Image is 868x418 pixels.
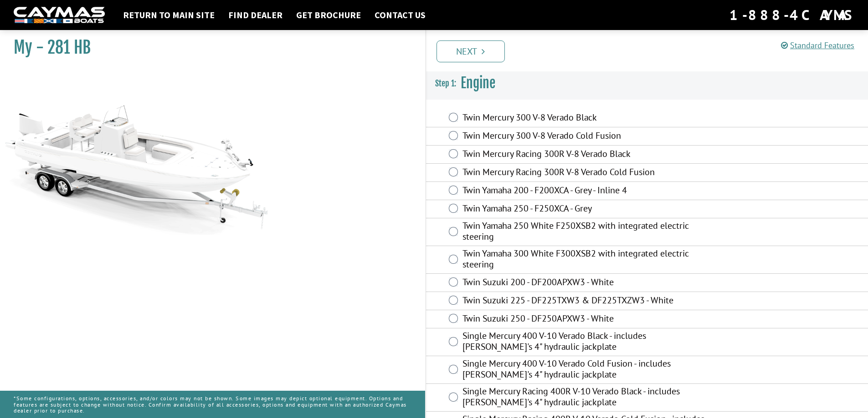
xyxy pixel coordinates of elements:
p: *Some configurations, options, accessories, and/or colors may not be shown. Some images may depic... [14,391,411,418]
label: Twin Yamaha 250 - F250XCA - Grey [462,203,706,216]
label: Single Mercury 400 V-10 Verado Black - includes [PERSON_NAME]'s 4" hydraulic jackplate [462,330,706,354]
label: Single Mercury 400 V-10 Verado Cold Fusion - includes [PERSON_NAME]'s 4" hydraulic jackplate [462,358,706,382]
a: Get Brochure [292,9,365,21]
h1: My - 281 HB [14,37,402,58]
a: Contact Us [370,9,430,21]
label: Twin Yamaha 300 White F300XSB2 with integrated electric steering [462,248,706,272]
label: Single Mercury Racing 400R V-10 Verado Black - includes [PERSON_NAME]'s 4" hydraulic jackplate [462,386,706,410]
label: Twin Mercury 300 V-8 Verado Black [462,112,706,125]
label: Twin Mercury Racing 300R V-8 Verado Cold Fusion [462,166,706,180]
label: Twin Yamaha 200 - F200XCA - Grey - Inline 4 [462,185,706,198]
label: Twin Mercury 300 V-8 Verado Cold Fusion [462,130,706,143]
a: Find Dealer [224,9,287,21]
a: Standard Features [781,40,854,50]
img: white-logo-c9c8dbefe5ff5ceceb0f0178aa75bf4bb51f6bca0971e226c86eb53dfe498488.png [14,7,105,24]
label: Twin Yamaha 250 White F250XSB2 with integrated electric steering [462,220,706,244]
label: Twin Suzuki 250 - DF250APXW3 - White [462,313,706,326]
label: Twin Mercury Racing 300R V-8 Verado Black [462,148,706,161]
label: Twin Suzuki 225 - DF225TXW3 & DF225TXZW3 - White [462,295,706,308]
a: Return to main site [118,9,219,21]
label: Twin Suzuki 200 - DF200APXW3 - White [462,277,706,290]
a: Next [437,40,505,62]
div: 1-888-4CAYMAS [729,5,854,25]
